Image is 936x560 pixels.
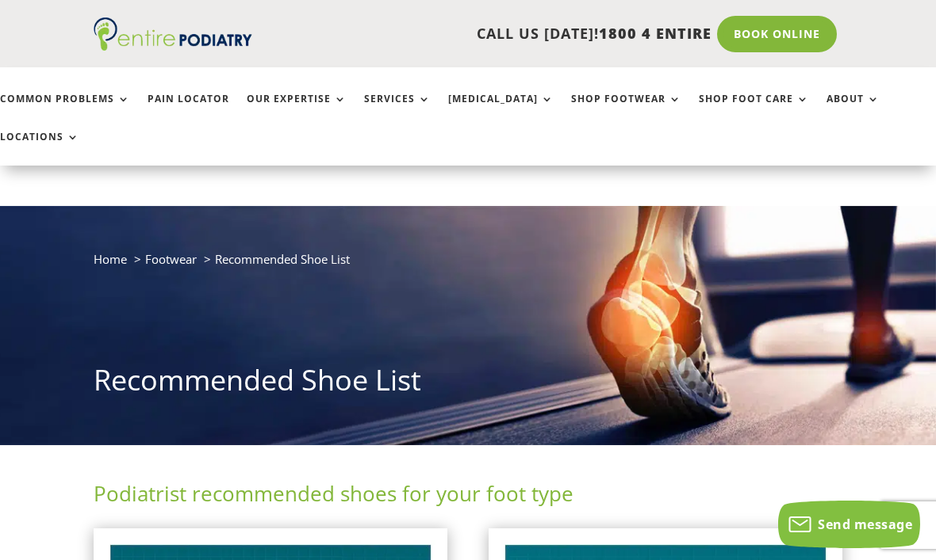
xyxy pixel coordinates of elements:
[215,251,350,267] span: Recommended Shoe List
[818,516,912,533] span: Send message
[827,93,880,128] a: About
[778,501,920,548] button: Send message
[364,93,431,128] a: Services
[247,93,347,128] a: Our Expertise
[94,360,842,408] h1: Recommended Shoe List
[94,479,842,516] h2: Podiatrist recommended shoes for your foot type
[94,38,252,54] a: Entire Podiatry
[259,24,712,44] p: CALL US [DATE]!
[94,249,842,281] nav: breadcrumb
[94,17,252,51] img: logo (1)
[148,93,229,128] a: Pain Locator
[448,93,554,128] a: [MEDICAL_DATA]
[94,251,127,267] a: Home
[699,93,809,128] a: Shop Foot Care
[145,251,197,267] a: Footwear
[599,24,712,43] span: 1800 4 ENTIRE
[571,93,681,128] a: Shop Footwear
[717,16,837,52] a: Book Online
